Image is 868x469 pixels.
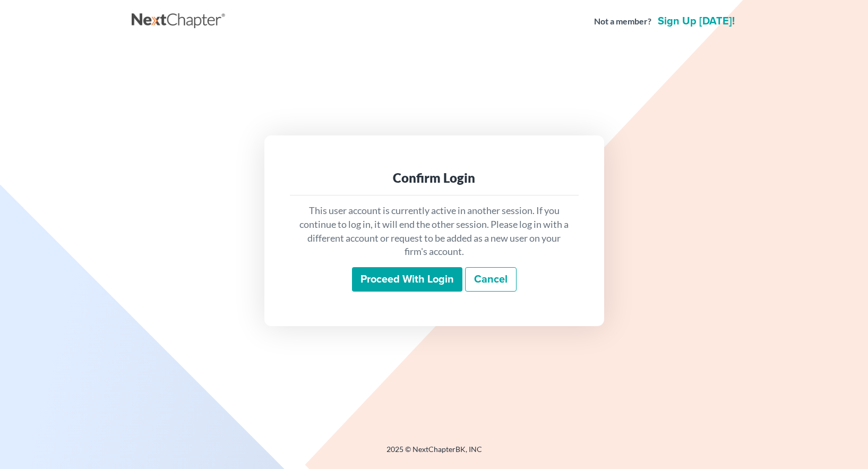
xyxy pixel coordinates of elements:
[298,204,570,259] p: This user account is currently active in another session. If you continue to log in, it will end ...
[352,267,462,292] input: Proceed with login
[594,15,651,28] strong: Not a member?
[132,444,737,463] div: 2025 © NextChapterBK, INC
[298,169,570,186] div: Confirm Login
[656,16,737,27] a: Sign up [DATE]!
[465,267,517,292] a: Cancel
